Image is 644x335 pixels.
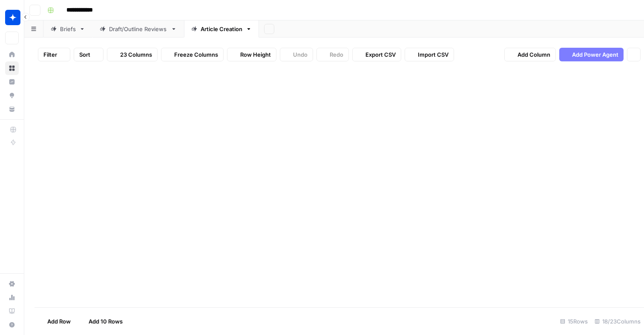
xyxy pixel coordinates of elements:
div: Briefs [60,25,76,33]
div: Draft/Outline Reviews [109,25,167,33]
a: Learning Hub [5,304,19,318]
button: Filter [38,48,70,61]
span: 23 Columns [120,50,152,59]
span: Add Row [47,317,71,326]
span: Undo [293,50,308,59]
button: Undo [280,48,313,61]
a: Insights [5,75,19,89]
button: Workspace: Wiz [5,7,19,28]
a: Draft/Outline Reviews [92,20,184,38]
button: Sort [74,48,103,61]
button: Redo [316,48,349,61]
span: Add 10 Rows [89,317,123,326]
a: Briefs [43,20,92,38]
span: Row Height [240,50,271,59]
button: Add 10 Rows [76,315,128,328]
span: Sort [79,50,90,59]
img: Wiz Logo [5,10,20,25]
a: Article Creation [184,20,259,38]
button: Add Row [34,315,76,328]
a: Opportunities [5,89,19,102]
button: Row Height [227,48,276,61]
button: Help + Support [5,318,19,332]
button: Freeze Columns [161,48,224,61]
a: Usage [5,291,19,304]
span: Filter [43,50,57,59]
a: Your Data [5,102,19,116]
a: Settings [5,277,19,291]
a: Browse [5,61,19,75]
a: Home [5,48,19,61]
span: Freeze Columns [174,50,218,59]
div: Article Creation [201,25,242,33]
button: 23 Columns [107,48,158,61]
